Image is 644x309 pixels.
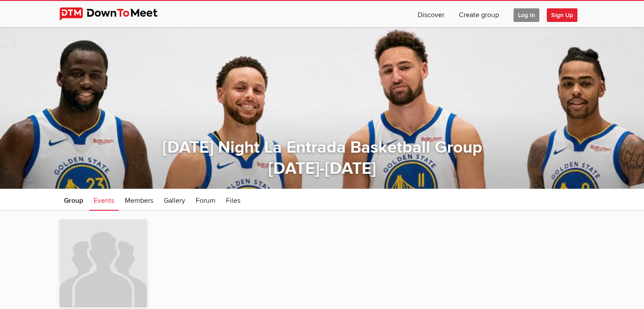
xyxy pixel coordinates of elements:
[507,1,546,27] a: Log In
[159,189,190,211] a: Gallery
[94,196,114,205] span: Events
[89,189,119,211] a: Events
[162,137,482,179] a: [DATE] Night La Entrada Basketball Group [DATE]-[DATE]
[64,196,83,205] span: Group
[196,196,215,205] span: Forum
[547,8,577,22] span: Sign Up
[191,189,220,211] a: Forum
[125,196,153,205] span: Members
[514,8,539,22] span: Log In
[60,7,171,21] img: DownToMeet
[164,196,185,205] span: Gallery
[411,1,451,27] a: Discover
[120,189,158,211] a: Members
[222,189,245,211] a: Files
[60,219,147,307] img: Thursday Night La Entrada Basketball Group 2025-2026
[547,1,584,27] a: Sign Up
[226,196,240,205] span: Files
[452,1,506,27] a: Create group
[60,189,88,211] a: Group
